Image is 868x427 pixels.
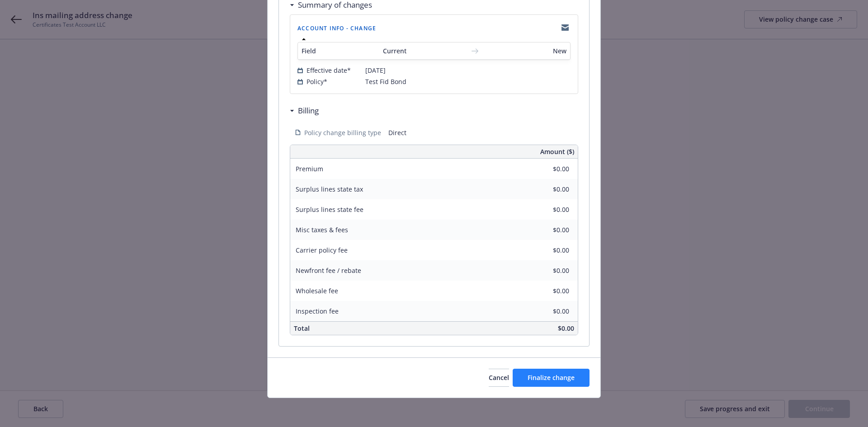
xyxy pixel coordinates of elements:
input: 0.00 [516,284,575,297]
span: Account info - Change [297,24,376,32]
span: Surplus lines state fee [296,205,363,214]
h3: Billing [298,105,319,117]
span: $0.00 [558,324,574,333]
span: Newfront fee / rebate [296,266,361,275]
span: Cancel [489,373,509,382]
span: Misc taxes & fees [296,225,348,234]
span: Amount ($) [540,147,574,156]
span: Premium [296,164,323,173]
input: 0.00 [516,162,575,175]
span: Policy change billing type [304,128,381,137]
span: Current [383,46,466,56]
a: copyLogging [560,22,571,33]
span: [DATE] [365,66,386,75]
span: Effective date* [307,66,351,75]
span: Finalize change [528,373,575,382]
button: Cancel [489,369,509,387]
span: Total [294,324,310,333]
span: Policy* [307,77,327,86]
span: Surplus lines state tax [296,185,363,193]
input: 0.00 [516,304,575,318]
input: 0.00 [516,182,575,196]
span: Field [302,46,383,56]
div: Billing [290,105,319,117]
button: Finalize change [513,369,590,387]
span: New [484,46,566,56]
span: Carrier policy fee [296,246,348,254]
span: Test Fid Bond [365,77,406,86]
input: 0.00 [516,202,575,216]
input: 0.00 [516,243,575,257]
span: Inspection fee [296,307,339,315]
span: Wholesale fee [296,286,338,295]
span: Direct [388,128,573,137]
input: 0.00 [516,223,575,236]
input: 0.00 [516,263,575,277]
